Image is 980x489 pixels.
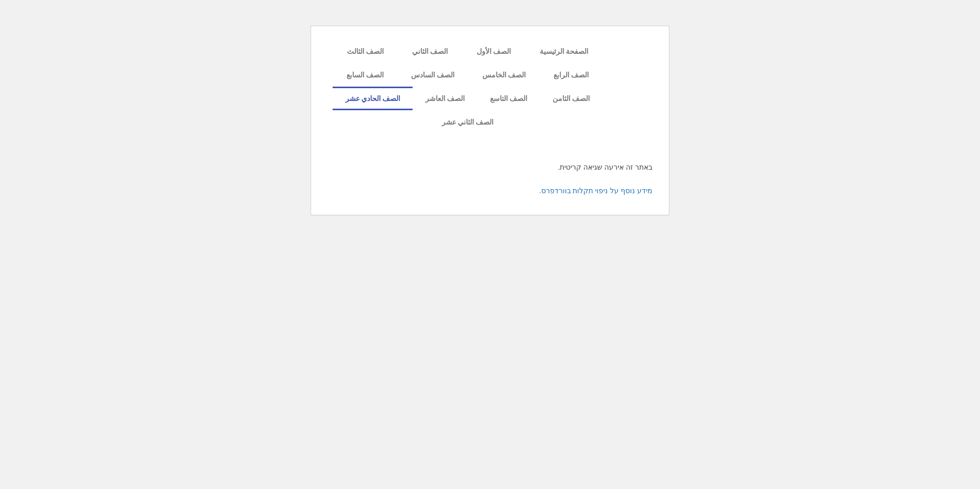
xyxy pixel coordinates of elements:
[333,87,413,110] a: الصف الحادي عشر
[525,39,603,63] a: الصفحة الرئيسية
[540,87,602,110] a: الصف الثامن
[328,162,652,173] p: באתר זה אירעה שגיאה קריטית.
[398,63,469,87] a: الصف السادس
[333,63,398,87] a: الصف السابع
[462,39,525,63] a: الصف الأول
[468,63,540,87] a: الصف الخامس
[333,39,398,63] a: الصف الثالث
[477,87,540,110] a: الصف التاسع
[333,110,603,134] a: الصف الثاني عشر
[540,63,603,87] a: الصف الرابع
[413,87,477,110] a: الصف العاشر
[398,39,463,63] a: الصف الثاني
[539,187,652,195] a: מידע נוסף על ניפוי תקלות בוורדפרס.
